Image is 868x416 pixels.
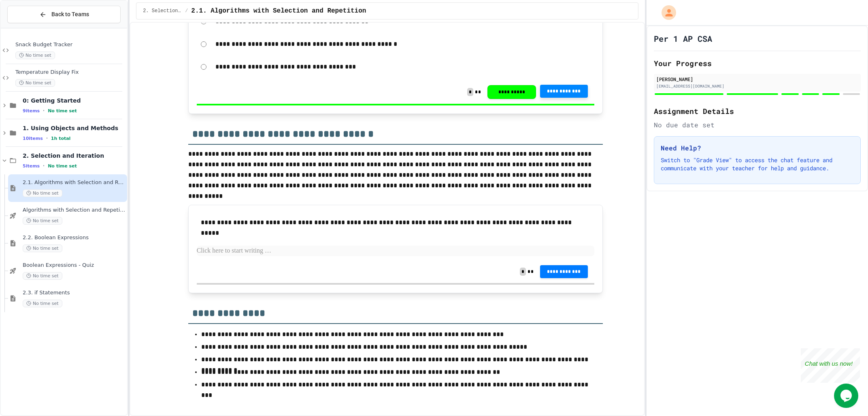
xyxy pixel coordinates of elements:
iframe: chat widget [801,348,860,383]
span: 2. Selection and Iteration [143,8,182,14]
span: • [43,107,45,114]
span: 2.3. if Statements [23,289,126,296]
p: Switch to "Grade View" to access the chat feature and communicate with your teacher for help and ... [661,156,854,172]
h3: Need Help? [661,143,854,153]
span: No time set [15,79,55,87]
span: Temperature Display Fix [15,69,126,76]
span: 2.1. Algorithms with Selection and Repetition [23,179,126,186]
span: Algorithms with Selection and Repetition - Topic 2.1 [23,207,126,214]
span: No time set [23,272,62,280]
span: / [185,8,188,14]
div: My Account [653,3,678,22]
span: 9 items [23,108,40,114]
h2: Your Progress [654,58,861,69]
span: No time set [23,189,62,197]
span: No time set [48,163,77,169]
span: • [43,163,45,169]
h2: Assignment Details [654,105,861,117]
span: 1. Using Objects and Methods [23,124,126,132]
span: 2.2. Boolean Expressions [23,234,126,241]
span: No time set [15,51,55,59]
h1: Per 1 AP CSA [654,33,712,44]
button: Back to Teams [7,6,121,23]
span: 2.1. Algorithms with Selection and Repetition [191,6,366,16]
div: [PERSON_NAME] [656,75,858,83]
div: [EMAIL_ADDRESS][DOMAIN_NAME] [656,83,858,89]
span: 1h total [51,136,71,141]
iframe: chat widget [834,384,860,408]
span: No time set [23,217,62,225]
span: Boolean Expressions - Quiz [23,262,126,269]
span: No time set [48,108,77,114]
span: No time set [23,300,62,307]
span: Back to Teams [51,10,89,19]
span: • [46,135,48,142]
span: 5 items [23,163,40,169]
span: 0: Getting Started [23,97,126,104]
span: No time set [23,244,62,252]
span: 10 items [23,136,43,141]
span: 2. Selection and Iteration [23,152,126,159]
span: Snack Budget Tracker [15,41,126,48]
div: No due date set [654,120,861,130]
